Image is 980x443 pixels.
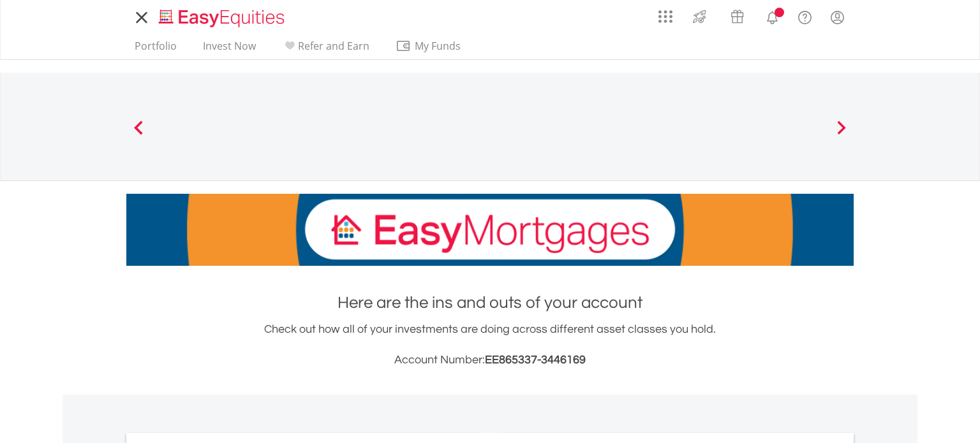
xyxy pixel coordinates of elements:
a: FAQ's and Support [789,3,821,29]
span: My Funds [396,38,479,54]
div: Check out how all of your investments are doing across different asset classes you hold. [126,321,854,369]
a: Vouchers [718,3,756,27]
a: Refer and Earn [277,40,375,59]
img: grid-menu-icon.svg [658,10,672,24]
a: Home page [154,3,290,29]
a: AppsGrid [650,3,681,24]
a: Invest Now [198,40,261,59]
a: Portfolio [130,40,182,59]
h3: Account Number: [126,351,854,369]
img: EasyEquities_Logo.png [156,8,290,29]
img: vouchers-v2.svg [727,6,748,27]
a: Notifications [756,3,789,29]
span: Refer and Earn [298,39,369,53]
a: My Profile [821,3,854,31]
span: EE865337-3446169 [485,354,586,366]
img: thrive-v2.svg [689,6,710,27]
img: EasyMortage Promotion Banner [126,194,854,266]
h1: Here are the ins and outs of your account [126,291,854,314]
